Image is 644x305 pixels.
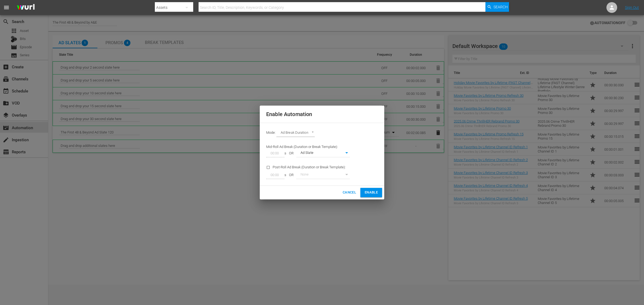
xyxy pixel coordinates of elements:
span: OR [286,173,296,178]
div: Post-Roll Ad Break (Duration or Break Template): [263,161,353,182]
div: Ad Break Duration [276,129,315,137]
span: Mid-Roll Ad Break (Duration or Break Template): [266,145,338,149]
span: OR [286,151,296,156]
h2: Enable Automation [266,110,378,118]
div: Mode: [263,126,381,140]
button: Enable [360,188,382,197]
span: Search [493,2,508,12]
span: Enable [365,189,378,196]
span: Cancel [343,189,356,196]
button: Cancel [341,188,358,197]
img: ans4CAIJ8jUAAAAAAAAAAAAAAAAAAAAAAAAgQb4GAAAAAAAAAAAAAAAAAAAAAAAAJMjXAAAAAAAAAAAAAAAAAAAAAAAAgAT5G... [13,1,39,14]
span: s [284,151,286,156]
div: Ad Slate [296,150,350,157]
a: Sign Out [625,5,639,10]
span: menu [3,4,10,11]
div: None [296,171,350,179]
span: s [284,173,286,178]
